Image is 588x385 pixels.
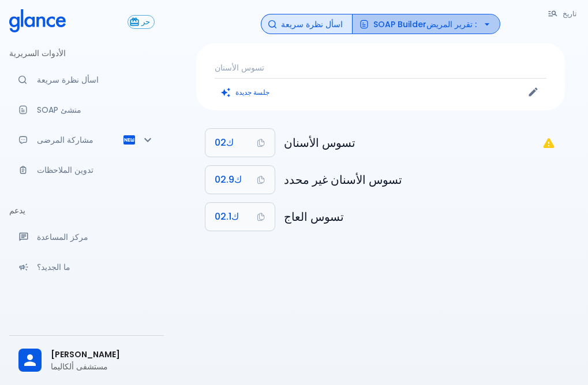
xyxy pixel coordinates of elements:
[215,136,234,149] font: ك02
[9,205,25,216] font: يدعم
[284,172,402,188] font: تسوس الأسنان غير محدد
[373,18,426,30] font: SOAP Builder
[284,135,355,151] font: تسوس الأسنان
[9,224,164,250] a: احصل على المساعدة من فريق الدعم لدينا
[37,134,93,146] font: مشاركة المرضى
[563,9,576,18] font: تاريخ
[51,361,108,372] font: مستشفى ألكاليما
[281,18,343,30] font: اسأل نظرة سريعة
[542,5,583,22] button: تاريخ
[284,171,556,189] h6: تسوس الأسنان، غير محدد
[235,88,269,98] font: جلسة جديدة
[542,136,556,150] svg: K02: ليس رمزًا قابلاً للفوترة
[525,83,542,101] button: يحرر
[205,166,275,194] button: نسخ الكود K02.9 إلى الحافظة
[37,164,93,176] font: تدوين الملاحظات
[261,14,353,34] button: اسأل نظرة سريعة
[51,349,120,360] font: [PERSON_NAME]
[9,127,164,153] div: تقارير المرضى والإحالات
[284,208,556,226] h6: تسوس العاج
[128,15,164,29] a: انقر لعرض اشتراكك أو تغييره
[141,16,150,27] font: حر
[205,129,275,157] button: نسخ الكود K02 إلى الحافظة
[128,15,155,29] button: حر
[215,83,276,101] button: مسح جميع المدخلات والنتائج.
[9,302,36,313] font: إعدادات
[284,209,344,225] font: تسوس العاج
[9,97,164,123] a: Docugen: إنشاء وثائق سريرية في ثوانٍ
[205,203,275,231] button: نسخ الكود K02.1 إلى الحافظة
[215,62,264,73] font: تسوس الأسنان
[37,104,81,116] font: منشئ SOAP
[284,134,542,152] h6: تسوس الأسنان
[9,254,164,280] div: التحديثات الأخيرة وإصدارات الميزات
[9,340,164,380] div: [PERSON_NAME]مستشفى ألكاليما
[37,74,99,86] font: اسأل نظرة سريعة
[9,157,164,183] a: تدوين الملاحظات المتقدم
[352,14,500,34] button: SOAP Builder : تقرير المريض
[215,173,242,186] font: ك02.9
[37,231,88,243] font: مركز المساعدة
[9,67,164,92] a: Moramiz: ابحث عن رموز ICD10AM على الفور
[426,18,477,30] font: : تقرير المريض
[9,47,66,59] font: الأدوات السريرية
[37,261,70,273] font: ما الجديد؟
[215,210,239,223] font: ك02.1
